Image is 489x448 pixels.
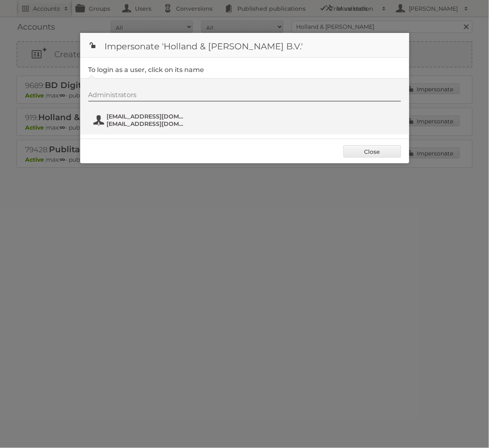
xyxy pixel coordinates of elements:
span: [EMAIL_ADDRESS][DOMAIN_NAME] [107,113,187,120]
legend: To login as a user, click on its name [88,66,204,74]
button: [EMAIL_ADDRESS][DOMAIN_NAME] [EMAIL_ADDRESS][DOMAIN_NAME] [93,112,189,128]
a: Close [343,145,401,158]
div: Administrators [88,91,401,102]
h1: Impersonate 'Holland & [PERSON_NAME] B.V.' [80,33,409,58]
span: [EMAIL_ADDRESS][DOMAIN_NAME] [107,120,187,128]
